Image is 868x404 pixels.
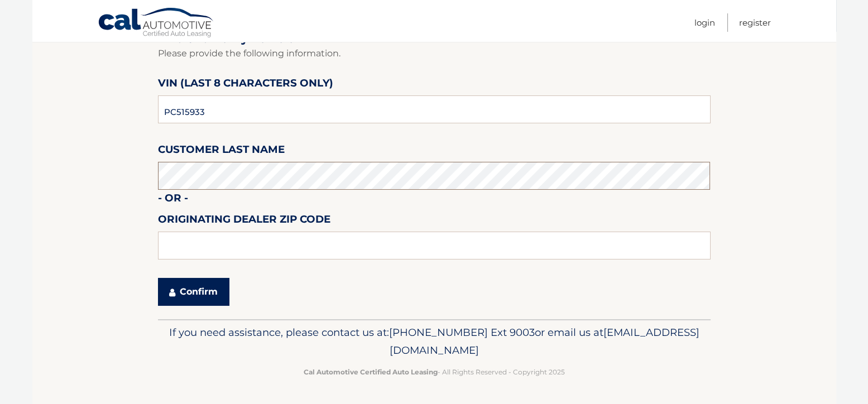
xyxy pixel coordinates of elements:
label: VIN (last 8 characters only) [158,75,333,95]
p: Please provide the following information. [158,46,711,61]
a: Login [694,13,715,32]
a: Register [739,13,771,32]
a: Cal Automotive [98,7,215,40]
button: Confirm [158,278,229,306]
p: - All Rights Reserved - Copyright 2025 [165,366,703,378]
strong: Cal Automotive Certified Auto Leasing [304,368,438,376]
label: - or - [158,190,188,210]
label: Customer Last Name [158,141,285,162]
p: If you need assistance, please contact us at: or email us at [165,324,703,359]
span: [PHONE_NUMBER] Ext 9003 [389,326,535,339]
label: Originating Dealer Zip Code [158,211,330,232]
